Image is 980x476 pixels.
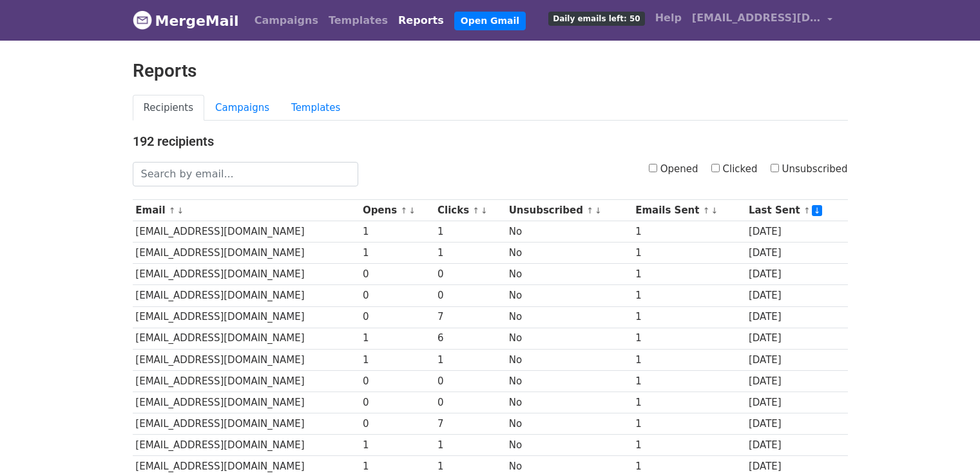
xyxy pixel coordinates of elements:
[543,5,649,31] a: Daily emails left: 50
[133,134,848,149] h4: 192 recipients
[632,328,745,349] td: 1
[454,12,526,30] a: Open Gmail
[133,7,239,34] a: MergeMail
[133,221,360,243] td: [EMAIL_ADDRESS][DOMAIN_NAME]
[703,206,710,215] a: ↑
[434,435,506,456] td: 1
[249,8,323,34] a: Campaigns
[360,221,434,243] td: 1
[803,206,811,215] a: ↑
[692,10,821,26] span: [EMAIL_ADDRESS][DOMAIN_NAME]
[745,243,847,264] td: [DATE]
[360,264,434,285] td: 0
[133,162,358,186] input: Search by email...
[133,243,360,264] td: [EMAIL_ADDRESS][DOMAIN_NAME]
[632,264,745,285] td: 1
[360,200,434,221] th: Opens
[812,205,823,216] a: ↓
[434,243,506,264] td: 1
[360,392,434,413] td: 0
[506,306,632,328] td: No
[360,349,434,370] td: 1
[434,349,506,370] td: 1
[649,162,698,177] label: Opened
[745,200,847,221] th: Last Sent
[632,306,745,328] td: 1
[586,206,593,215] a: ↑
[133,60,848,82] h2: Reports
[687,5,838,35] a: [EMAIL_ADDRESS][DOMAIN_NAME]
[632,200,745,221] th: Emails Sent
[434,200,506,221] th: Clicks
[745,328,847,349] td: [DATE]
[745,435,847,456] td: [DATE]
[360,370,434,392] td: 0
[745,349,847,370] td: [DATE]
[133,10,152,30] img: MergeMail logo
[506,200,632,221] th: Unsubscribed
[393,8,449,34] a: Reports
[133,328,360,349] td: [EMAIL_ADDRESS][DOMAIN_NAME]
[506,243,632,264] td: No
[204,95,280,121] a: Campaigns
[360,328,434,349] td: 1
[595,206,602,215] a: ↓
[133,306,360,328] td: [EMAIL_ADDRESS][DOMAIN_NAME]
[650,5,687,31] a: Help
[745,413,847,435] td: [DATE]
[711,206,718,215] a: ↓
[506,349,632,370] td: No
[177,206,184,215] a: ↓
[506,221,632,243] td: No
[632,392,745,413] td: 1
[472,206,479,215] a: ↑
[360,243,434,264] td: 1
[133,200,360,221] th: Email
[745,306,847,328] td: [DATE]
[323,8,393,34] a: Templates
[360,413,434,435] td: 0
[133,95,205,121] a: Recipients
[133,285,360,306] td: [EMAIL_ADDRESS][DOMAIN_NAME]
[506,370,632,392] td: No
[360,435,434,456] td: 1
[280,95,351,121] a: Templates
[632,370,745,392] td: 1
[632,435,745,456] td: 1
[434,285,506,306] td: 0
[506,285,632,306] td: No
[434,413,506,435] td: 7
[434,264,506,285] td: 0
[632,413,745,435] td: 1
[434,306,506,328] td: 7
[548,12,644,26] span: Daily emails left: 50
[408,206,416,215] a: ↓
[133,413,360,435] td: [EMAIL_ADDRESS][DOMAIN_NAME]
[506,435,632,456] td: No
[506,264,632,285] td: No
[649,164,657,172] input: Opened
[632,349,745,370] td: 1
[506,413,632,435] td: No
[400,206,407,215] a: ↑
[169,206,176,215] a: ↑
[711,162,758,177] label: Clicked
[771,162,848,177] label: Unsubscribed
[632,243,745,264] td: 1
[360,306,434,328] td: 0
[434,221,506,243] td: 1
[771,164,779,172] input: Unsubscribed
[434,392,506,413] td: 0
[133,370,360,392] td: [EMAIL_ADDRESS][DOMAIN_NAME]
[506,392,632,413] td: No
[745,370,847,392] td: [DATE]
[133,264,360,285] td: [EMAIL_ADDRESS][DOMAIN_NAME]
[133,392,360,413] td: [EMAIL_ADDRESS][DOMAIN_NAME]
[360,285,434,306] td: 0
[506,328,632,349] td: No
[434,370,506,392] td: 0
[434,328,506,349] td: 6
[745,221,847,243] td: [DATE]
[133,349,360,370] td: [EMAIL_ADDRESS][DOMAIN_NAME]
[632,221,745,243] td: 1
